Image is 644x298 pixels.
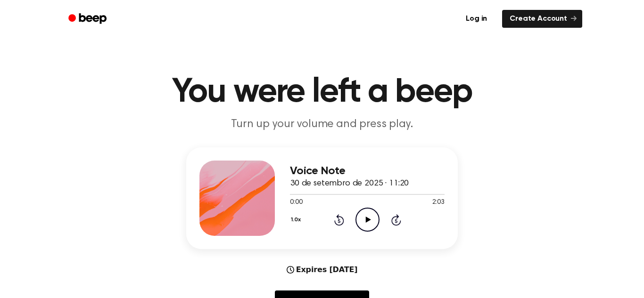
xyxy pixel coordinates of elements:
[290,165,445,177] h3: Voice Note
[290,198,302,208] span: 0:00
[141,117,503,132] p: Turn up your volume and press play.
[290,179,409,188] span: 30 de setembro de 2025 · 11:20
[287,264,358,275] div: Expires [DATE]
[502,10,582,28] a: Create Account
[81,75,563,109] h1: You were left a beep
[456,8,496,30] a: Log in
[62,10,115,28] a: Beep
[432,198,445,208] span: 2:03
[290,212,304,228] button: 1.0x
